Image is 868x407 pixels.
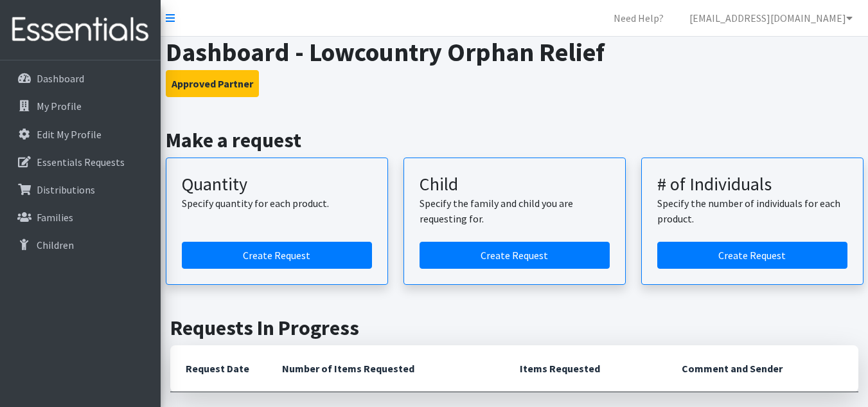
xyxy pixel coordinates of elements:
a: Edit My Profile [5,122,155,147]
h1: Dashboard - Lowcountry Orphan Relief [166,37,864,68]
a: Create a request for a child or family [420,242,610,269]
p: Edit My Profile [37,128,102,141]
a: Families [5,204,155,230]
p: Children [37,239,74,251]
p: My Profile [37,100,82,113]
a: Children [5,232,155,258]
a: [EMAIL_ADDRESS][DOMAIN_NAME] [679,5,863,31]
button: Approved Partner [166,70,259,97]
p: Specify the family and child you are requesting for. [420,195,610,226]
th: Comment and Sender [666,345,858,392]
a: Create a request by quantity [182,242,372,269]
h3: Quantity [182,174,372,195]
p: Families [37,211,73,224]
p: Dashboard [37,72,84,85]
p: Essentials Requests [37,156,125,168]
a: Essentials Requests [5,149,155,175]
a: My Profile [5,93,155,119]
p: Specify the number of individuals for each product. [657,195,847,226]
h2: Make a request [166,128,864,152]
a: Distributions [5,177,155,203]
h3: # of Individuals [657,174,847,195]
a: Create a request by number of individuals [657,242,847,269]
h2: Requests In Progress [170,316,858,340]
a: Dashboard [5,66,155,91]
h3: Child [420,174,610,195]
a: Need Help? [603,5,674,31]
p: Specify quantity for each product. [182,195,372,211]
img: HumanEssentials [5,8,155,51]
th: Request Date [170,345,267,392]
p: Distributions [37,183,95,196]
th: Items Requested [504,345,666,392]
th: Number of Items Requested [267,345,504,392]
